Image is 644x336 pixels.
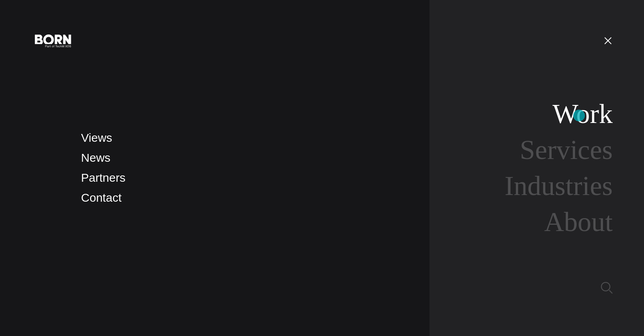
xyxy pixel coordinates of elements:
a: Work [552,99,613,129]
a: Industries [505,171,613,201]
img: Search [601,282,613,294]
a: Contact [81,191,121,204]
button: Open [599,32,617,49]
a: About [544,207,613,237]
a: News [81,151,110,164]
a: Views [81,131,112,144]
a: Partners [81,171,125,184]
a: Services [520,135,613,165]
